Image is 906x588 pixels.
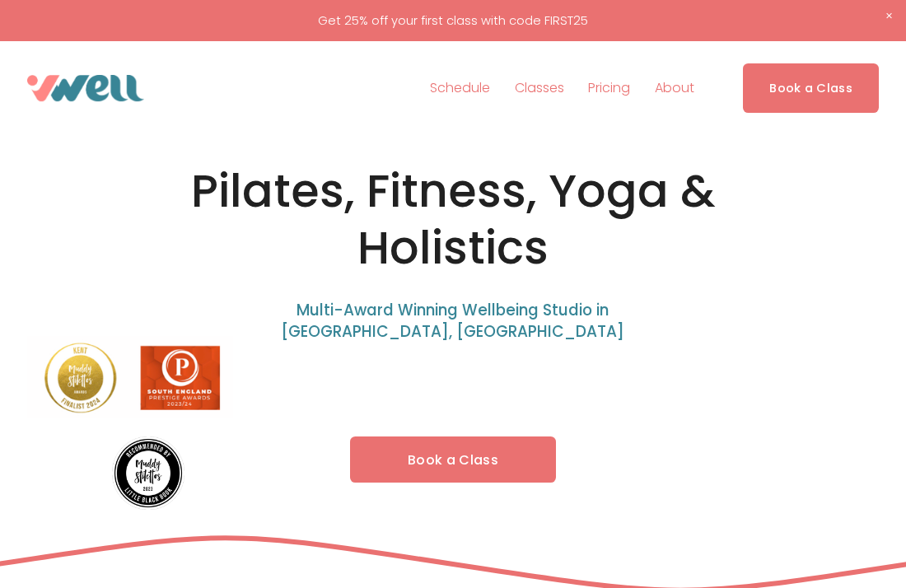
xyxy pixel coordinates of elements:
[430,75,490,101] a: Schedule
[350,436,556,482] a: Book a Class
[281,299,624,343] span: Multi-Award Winning Wellbeing Studio in [GEOGRAPHIC_DATA], [GEOGRAPHIC_DATA]
[743,63,879,112] a: Book a Class
[655,77,694,100] span: About
[135,163,772,276] h1: Pilates, Fitness, Yoga & Holistics
[515,77,564,100] span: Classes
[588,75,630,101] a: Pricing
[515,75,564,101] a: folder dropdown
[27,75,144,101] img: VWell
[655,75,694,101] a: folder dropdown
